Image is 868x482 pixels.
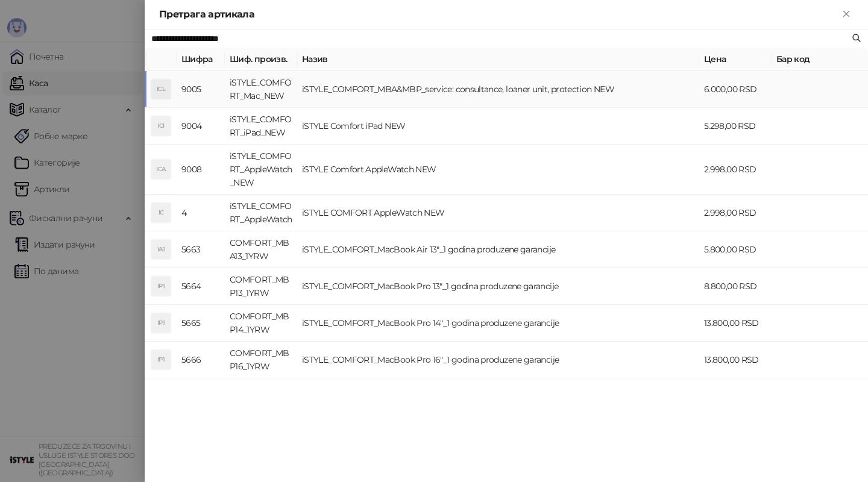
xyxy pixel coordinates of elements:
div: IC [151,203,171,222]
td: 2.998,00 RSD [699,195,772,231]
td: 5666 [177,342,225,378]
td: iSTYLE_COMFORT_MacBook Pro 14"_1 godina produzene garancije [297,305,699,342]
td: iSTYLE_COMFORT_Mac_NEW [225,71,297,108]
td: 6.000,00 RSD [699,71,772,108]
div: ICI [151,116,171,136]
div: IP1 [151,313,171,333]
div: Претрага артикала [159,7,839,22]
td: iSTYLE_COMFORT_MBA&MBP_service: consultance, loaner unit, protection NEW [297,71,699,108]
th: Назив [297,48,699,71]
td: 9005 [177,71,225,108]
td: 2.998,00 RSD [699,145,772,195]
th: Шиф. произв. [225,48,297,71]
td: iSTYLE Comfort iPad NEW [297,108,699,145]
button: Close [839,7,854,22]
th: Шифра [177,48,225,71]
td: 9004 [177,108,225,145]
td: 5.298,00 RSD [699,108,772,145]
td: iSTYLE_COMFORT_AppleWatch [225,195,297,231]
td: COMFORT_MBP13_1YRW [225,268,297,305]
td: 8.800,00 RSD [699,268,772,305]
td: iSTYLE_COMFORT_AppleWatch_NEW [225,145,297,195]
td: iSTYLE Comfort AppleWatch NEW [297,145,699,195]
td: COMFORT_MBA13_1YRW [225,231,297,268]
th: Бар код [772,48,868,71]
td: iSTYLE COMFORT AppleWatch NEW [297,195,699,231]
td: iSTYLE_COMFORT_iPad_NEW [225,108,297,145]
div: ICA [151,160,171,179]
div: ICL [151,80,171,99]
td: 9008 [177,145,225,195]
div: IP1 [151,350,171,369]
td: COMFORT_MBP16_1YRW [225,342,297,378]
td: 13.800,00 RSD [699,305,772,342]
td: 5.800,00 RSD [699,231,772,268]
td: 5663 [177,231,225,268]
th: Цена [699,48,772,71]
div: IP1 [151,277,171,296]
td: 5665 [177,305,225,342]
td: iSTYLE_COMFORT_MacBook Pro 13"_1 godina produzene garancije [297,268,699,305]
td: COMFORT_MBP14_1YRW [225,305,297,342]
td: 4 [177,195,225,231]
td: 5664 [177,268,225,305]
td: 13.800,00 RSD [699,342,772,378]
td: iSTYLE_COMFORT_MacBook Air 13"_1 godina produzene garancije [297,231,699,268]
td: iSTYLE_COMFORT_MacBook Pro 16"_1 godina produzene garancije [297,342,699,378]
div: IA1 [151,240,171,259]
